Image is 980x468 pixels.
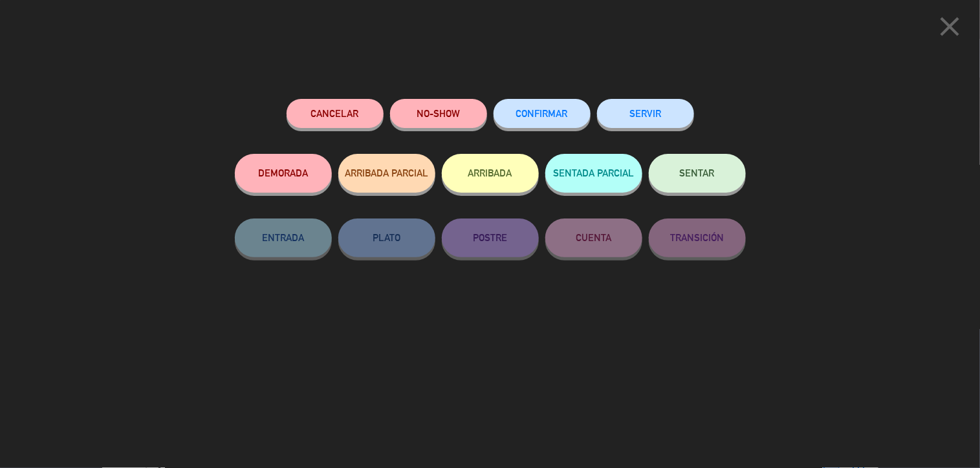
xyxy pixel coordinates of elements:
span: SENTAR [680,167,715,178]
button: ARRIBADA PARCIAL [338,154,435,193]
button: TRANSICIÓN [649,218,746,257]
button: NO-SHOW [390,99,487,128]
button: SENTAR [649,154,746,193]
span: ARRIBADA PARCIAL [345,167,428,178]
button: ENTRADA [235,218,332,257]
button: POSTRE [442,218,539,257]
button: close [930,10,970,48]
button: CUENTA [545,218,642,257]
button: PLATO [338,218,435,257]
span: CONFIRMAR [516,108,568,119]
button: SENTADA PARCIAL [545,154,642,193]
button: SERVIR [597,99,694,128]
button: CONFIRMAR [494,99,591,128]
button: DEMORADA [235,154,332,193]
button: ARRIBADA [442,154,539,193]
i: close [934,10,966,43]
button: Cancelar [287,99,384,128]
